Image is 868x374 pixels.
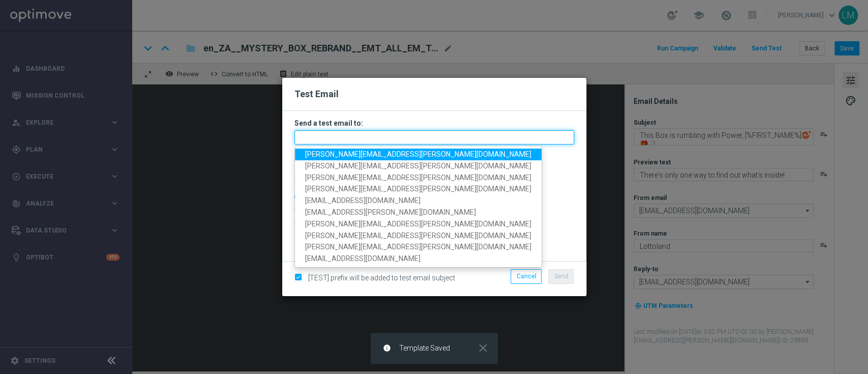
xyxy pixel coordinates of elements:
[548,269,574,283] button: Send
[305,174,531,182] span: [PERSON_NAME][EMAIL_ADDRESS][PERSON_NAME][DOMAIN_NAME]
[305,232,531,240] span: [PERSON_NAME][EMAIL_ADDRESS][PERSON_NAME][DOMAIN_NAME]
[295,149,542,160] a: [PERSON_NAME][EMAIL_ADDRESS][PERSON_NAME][DOMAIN_NAME]
[294,119,574,128] h3: Send a test email to:
[295,242,542,253] a: [PERSON_NAME][EMAIL_ADDRESS][PERSON_NAME][DOMAIN_NAME]
[511,269,542,283] button: Cancel
[305,208,476,216] span: [EMAIL_ADDRESS][PERSON_NAME][DOMAIN_NAME]
[295,230,542,242] a: [PERSON_NAME][EMAIL_ADDRESS][PERSON_NAME][DOMAIN_NAME]
[305,255,421,263] span: [EMAIL_ADDRESS][DOMAIN_NAME]
[476,341,490,355] i: close
[308,274,455,282] span: [TEST] prefix will be added to test email subject
[295,253,542,265] a: [EMAIL_ADDRESS][DOMAIN_NAME]
[305,185,531,193] span: [PERSON_NAME][EMAIL_ADDRESS][PERSON_NAME][DOMAIN_NAME]
[305,197,421,205] span: [EMAIL_ADDRESS][DOMAIN_NAME]
[305,162,531,170] span: [PERSON_NAME][EMAIL_ADDRESS][PERSON_NAME][DOMAIN_NAME]
[295,207,542,218] a: [EMAIL_ADDRESS][PERSON_NAME][DOMAIN_NAME]
[295,218,542,230] a: [PERSON_NAME][EMAIL_ADDRESS][PERSON_NAME][DOMAIN_NAME]
[383,344,391,352] i: info
[399,344,450,353] span: Template Saved
[295,195,542,207] a: [EMAIL_ADDRESS][DOMAIN_NAME]
[305,220,531,228] span: [PERSON_NAME][EMAIL_ADDRESS][PERSON_NAME][DOMAIN_NAME]
[295,160,542,172] a: [PERSON_NAME][EMAIL_ADDRESS][PERSON_NAME][DOMAIN_NAME]
[305,243,531,251] span: [PERSON_NAME][EMAIL_ADDRESS][PERSON_NAME][DOMAIN_NAME]
[294,88,574,100] h2: Test Email
[475,344,490,352] button: close
[305,150,531,158] span: [PERSON_NAME][EMAIL_ADDRESS][PERSON_NAME][DOMAIN_NAME]
[554,273,568,280] span: Send
[295,172,542,184] a: [PERSON_NAME][EMAIL_ADDRESS][PERSON_NAME][DOMAIN_NAME]
[295,184,542,195] a: [PERSON_NAME][EMAIL_ADDRESS][PERSON_NAME][DOMAIN_NAME]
